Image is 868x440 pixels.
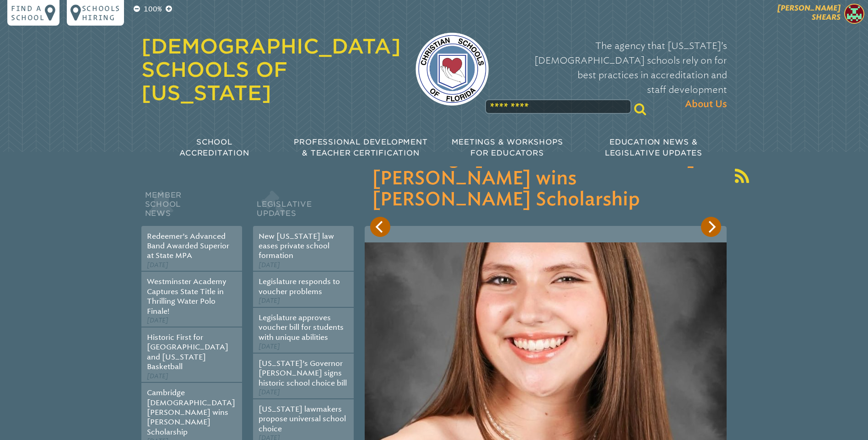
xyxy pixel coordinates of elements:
[141,188,242,226] h2: Member School News
[294,138,427,157] span: Professional Development & Teacher Certification
[259,232,334,260] a: New [US_STATE] law eases private school formation
[141,34,401,105] a: [DEMOGRAPHIC_DATA] Schools of [US_STATE]
[372,147,719,210] h3: Cambridge [DEMOGRAPHIC_DATA][PERSON_NAME] wins [PERSON_NAME] Scholarship
[415,32,489,106] img: csf-logo-web-colors.png
[253,188,354,226] h2: Legislative Updates
[452,138,563,157] span: Meetings & Workshops for Educators
[147,261,168,269] span: [DATE]
[147,372,168,380] span: [DATE]
[685,97,727,112] span: About Us
[147,277,226,315] a: Westminster Academy Captures State Title in Thrilling Water Polo Finale!
[701,217,721,237] button: Next
[370,217,390,237] button: Previous
[147,388,235,436] a: Cambridge [DEMOGRAPHIC_DATA][PERSON_NAME] wins [PERSON_NAME] Scholarship
[259,359,347,387] a: [US_STATE]’s Governor [PERSON_NAME] signs historic school choice bill
[844,4,864,24] img: 182721e20327a901f6ce70649058b9d0
[259,297,280,305] span: [DATE]
[503,38,727,112] p: The agency that [US_STATE]’s [DEMOGRAPHIC_DATA] schools rely on for best practices in accreditati...
[259,313,344,342] a: Legislature approves voucher bill for students with unique abilities
[259,388,280,396] span: [DATE]
[605,138,702,157] span: Education News & Legislative Updates
[82,4,120,22] p: Schools Hiring
[259,405,346,433] a: [US_STATE] lawmakers propose universal school choice
[259,277,340,295] a: Legislature responds to voucher problems
[11,4,45,22] p: Find a school
[147,317,168,324] span: [DATE]
[147,232,229,260] a: Redeemer’s Advanced Band Awarded Superior at State MPA
[142,4,164,15] p: 100%
[259,261,280,269] span: [DATE]
[259,343,280,350] span: [DATE]
[777,4,841,21] span: [PERSON_NAME] Shears
[179,138,249,157] span: School Accreditation
[147,333,228,371] a: Historic First for [GEOGRAPHIC_DATA] and [US_STATE] Basketball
